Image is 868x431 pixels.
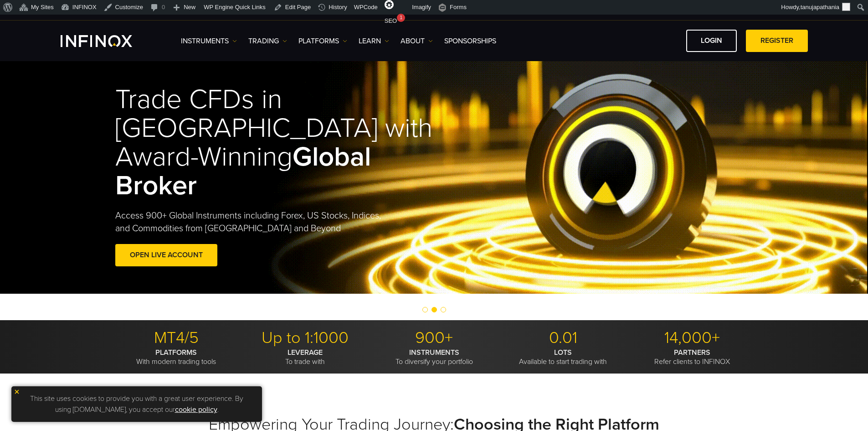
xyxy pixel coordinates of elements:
a: REGISTER [746,30,808,52]
p: 900+ [373,328,495,348]
p: Up to 1:1000 [244,328,366,348]
img: yellow close icon [14,389,20,395]
span: Go to slide 1 [422,307,428,312]
a: cookie policy [175,405,217,414]
p: Available to start trading with [502,348,624,366]
strong: PLATFORMS [155,348,197,357]
span: tanujapathania [801,4,839,10]
strong: PARTNERS [674,348,710,357]
span: SEO [385,17,397,24]
a: INFINOX Logo [61,35,154,47]
a: SPONSORSHIPS [444,36,496,47]
span: Go to slide 3 [441,307,446,312]
p: To diversify your portfolio [373,348,495,366]
a: LOGIN [686,30,737,52]
p: 0.01 [502,328,624,348]
a: Open Live Account [115,244,217,266]
strong: LOTS [554,348,572,357]
span: Global Broker [115,140,371,202]
strong: INSTRUMENTS [409,348,459,357]
strong: LEVERAGE [288,348,323,357]
a: PLATFORMS [298,36,347,47]
p: To trade with [244,348,366,366]
p: MT4/5 [115,328,237,348]
p: Refer clients to INFINOX [631,348,753,366]
a: TRADING [248,36,287,47]
p: With modern trading tools [115,348,237,366]
p: Access 900+ Global Instruments including Forex, US Stocks, Indices, and Commodities from [GEOGRAP... [115,209,386,235]
div: 1 [397,14,405,22]
span: Go to slide 2 [431,307,437,312]
a: ABOUT [401,36,433,47]
a: Instruments [181,36,237,47]
p: This site uses cookies to provide you with a great user experience. By using [DOMAIN_NAME], you a... [16,391,257,417]
h1: Trade CFDs in [GEOGRAPHIC_DATA] with Award-Winning [115,85,453,200]
p: 14,000+ [631,328,753,348]
a: Learn [359,36,389,47]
